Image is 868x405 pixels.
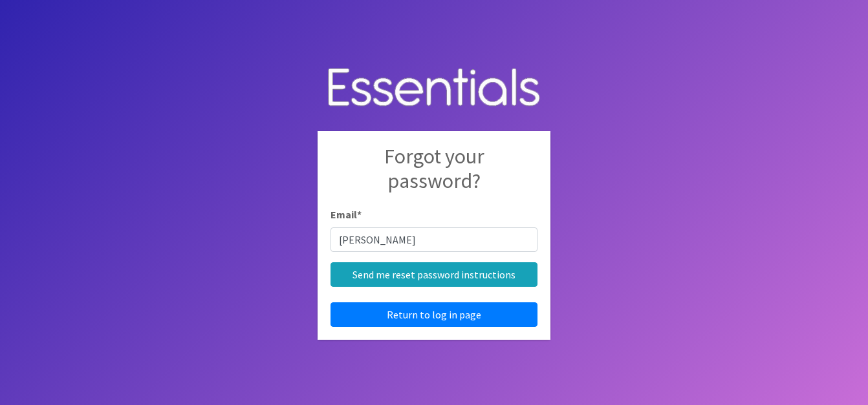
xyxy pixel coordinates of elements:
label: Email [331,207,362,222]
input: Send me reset password instructions [331,262,537,287]
abbr: required [357,208,362,221]
h2: Forgot your password? [331,144,537,207]
a: Return to log in page [331,302,537,327]
img: Human Essentials [318,55,550,121]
